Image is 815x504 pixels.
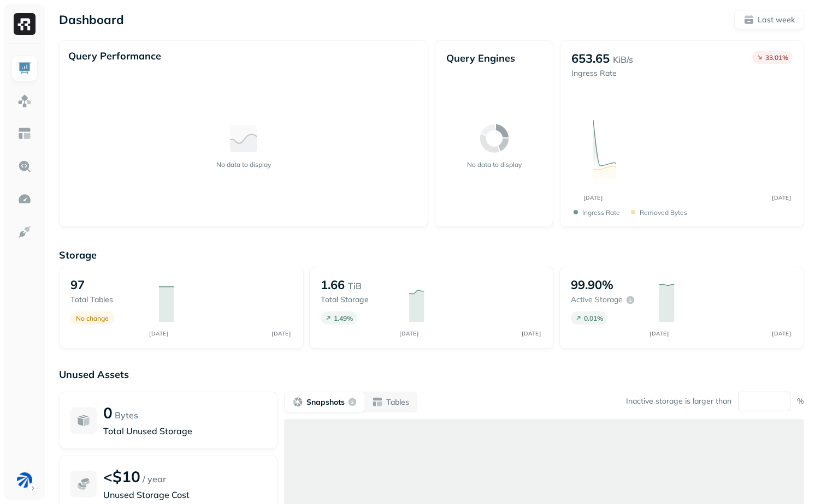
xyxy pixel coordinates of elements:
p: / year [143,472,166,485]
p: 1.66 [321,277,345,292]
p: Total storage [321,295,398,305]
tspan: [DATE] [150,330,169,337]
p: Ingress Rate [571,68,633,79]
p: Query Performance [68,50,161,62]
p: % [797,396,804,406]
tspan: [DATE] [772,194,792,201]
button: Last week [734,10,804,29]
p: Query Engines [446,52,542,64]
p: Total tables [70,295,148,305]
p: Unused Storage Cost [103,488,266,501]
p: 653.65 [571,51,610,66]
tspan: [DATE] [272,330,291,337]
img: Query Explorer [17,159,32,173]
p: 33.01 % [765,53,788,62]
p: 0.01 % [584,314,603,322]
p: No change [76,314,109,322]
p: 99.90% [571,277,613,292]
tspan: [DATE] [584,194,603,201]
p: <$10 [103,467,140,486]
img: BAM [17,472,32,488]
img: Assets [17,94,32,108]
p: Last week [758,15,795,25]
p: 97 [70,277,85,292]
p: 1.49 % [334,314,353,322]
p: Total Unused Storage [103,424,266,437]
p: Dashboard [59,12,124,27]
tspan: [DATE] [772,330,792,337]
p: Inactive storage is larger than [626,396,731,406]
p: TiB [348,279,362,292]
img: Asset Explorer [17,127,32,141]
p: KiB/s [613,53,633,66]
p: Snapshots [306,397,345,407]
p: No data to display [216,160,271,169]
p: Unused Assets [59,368,804,381]
p: Bytes [115,409,138,422]
img: Ryft [14,13,36,35]
p: Ingress Rate [582,208,620,217]
p: 0 [103,403,113,422]
img: Dashboard [17,61,32,75]
img: Optimization [17,192,32,206]
tspan: [DATE] [650,330,669,337]
tspan: [DATE] [522,330,541,337]
p: Tables [386,397,409,407]
p: Removed bytes [640,208,687,217]
p: Storage [59,249,804,261]
img: Integrations [17,225,32,239]
p: No data to display [467,160,522,169]
tspan: [DATE] [400,330,419,337]
p: Active storage [571,295,623,305]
